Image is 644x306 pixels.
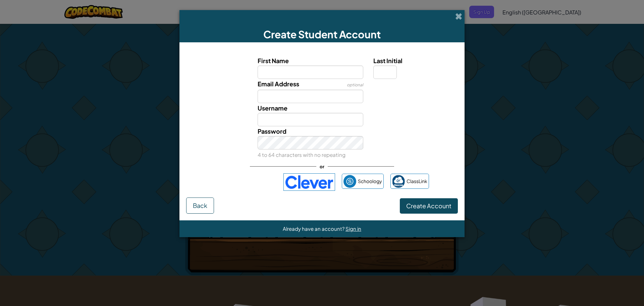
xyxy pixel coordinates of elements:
iframe: Sign in with Google Button [212,175,280,189]
span: optional [347,82,363,87]
img: schoology.png [343,175,356,188]
span: Create Student Account [263,28,381,41]
a: Sign in [345,225,361,232]
span: Already have an account? [283,225,345,232]
span: First Name [258,57,289,64]
span: Email Address [258,80,299,88]
small: 4 to 64 characters with no repeating [258,151,345,158]
img: classlink-logo-small.png [392,175,405,188]
button: Create Account [400,198,458,214]
span: Last Initial [373,57,402,64]
span: Create Account [406,202,451,210]
span: Schoology [358,176,382,186]
span: ClassLink [407,176,427,186]
span: or [316,162,328,171]
img: clever-logo-blue.png [283,173,335,191]
span: Username [258,104,287,112]
span: Back [193,202,207,209]
span: Password [258,127,286,135]
button: Back [186,198,214,214]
